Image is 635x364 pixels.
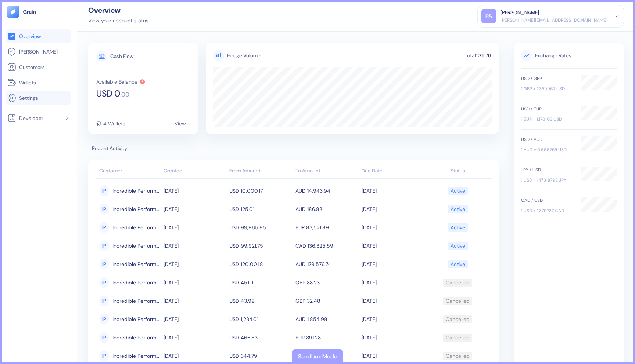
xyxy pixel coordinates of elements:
span: Incredible Performance LLC [112,185,160,197]
div: 1 GBP = 1.359967 USD [521,85,574,92]
td: USD 43.99 [227,292,294,310]
div: Active [451,240,465,252]
td: USD 99,921.75 [227,237,294,255]
a: Customers [7,63,69,72]
span: Incredible Performance LLC [112,258,160,270]
td: AUD 1,854.98 [294,310,360,328]
div: Cancelled [446,276,470,289]
td: CAD 136,325.59 [294,237,360,255]
div: Cancelled [446,295,470,307]
td: [DATE] [360,310,426,328]
div: IP [99,332,109,343]
td: [DATE] [162,273,228,292]
td: [DATE] [162,292,228,310]
div: Total: [464,53,478,58]
div: USD / EUR [521,106,574,112]
img: logo-tablet-V2.svg [7,6,19,18]
div: IP [99,277,109,288]
div: IP [99,204,109,215]
div: View your account status [88,17,148,25]
td: [DATE] [162,328,228,347]
div: Available Balance [96,79,137,84]
div: $11.76 [478,53,492,58]
div: IP [99,314,109,325]
div: 1 USD = 1.379737 CAD [521,207,574,214]
td: USD 10,000.17 [227,182,294,200]
td: GBP 32.48 [294,292,360,310]
td: USD 466.83 [227,328,294,347]
div: [PERSON_NAME] [501,9,539,17]
span: USD 0 [96,89,120,98]
span: Incredible Performance LLC [112,240,160,252]
div: CAD / USD [521,197,574,204]
div: Overview [88,7,148,14]
div: Status [427,167,488,175]
button: Available Balance [96,79,146,85]
div: Cancelled [446,313,470,325]
td: [DATE] [162,218,228,237]
span: [PERSON_NAME] [19,48,58,55]
a: Wallets [7,78,69,87]
div: USD / GBP [521,75,574,82]
div: Hedge Volume [227,52,261,59]
td: USD 1,234.01 [227,310,294,328]
td: [DATE] [360,200,426,218]
td: USD 99,965.85 [227,218,294,237]
td: [DATE] [360,292,426,310]
div: Cancelled [446,350,470,362]
div: 4 Wallets [103,121,125,126]
span: Overview [19,33,41,40]
th: Created [162,164,228,179]
div: Active [451,258,465,270]
td: [DATE] [162,182,228,200]
td: GBP 33.23 [294,273,360,292]
div: USD / AUD [521,136,574,143]
td: [DATE] [360,255,426,273]
a: Settings [7,94,69,102]
div: Active [451,221,465,234]
div: Sandbox Mode [298,352,337,361]
span: Wallets [19,79,36,86]
div: 1 AUD = 0.666755 USD [521,146,574,153]
td: [DATE] [360,237,426,255]
th: From Amount [227,164,294,179]
td: [DATE] [162,255,228,273]
div: PA [481,9,496,23]
div: Cancelled [446,331,470,344]
td: EUR 83,521.89 [294,218,360,237]
td: USD 45.01 [227,273,294,292]
td: USD 120,001.8 [227,255,294,273]
div: JPY / USD [521,167,574,173]
div: IP [99,350,109,361]
td: [DATE] [360,218,426,237]
a: [PERSON_NAME] [7,47,69,56]
div: IP [99,259,109,270]
span: . 00 [120,92,129,98]
td: [DATE] [360,328,426,347]
th: Customer [96,164,162,179]
div: 1 EUR = 1.176103 USD [521,116,574,123]
td: USD 125.01 [227,200,294,218]
span: Exchange Rates [521,50,617,61]
td: AUD 14,943.94 [294,182,360,200]
div: IP [99,222,109,233]
td: [DATE] [162,200,228,218]
span: Incredible Performance LLC [112,295,160,307]
td: EUR 391.23 [294,328,360,347]
span: Recent Activity [88,145,499,152]
div: Active [451,185,465,197]
td: AUD 186.83 [294,200,360,218]
div: View > [175,121,190,126]
span: Incredible Performance LLC [112,350,160,362]
div: Cash Flow [110,54,133,59]
span: Incredible Performance LLC [112,203,160,215]
span: Settings [19,94,38,102]
div: IP [99,240,109,251]
div: 1 USD = 147.318798 JPY [521,177,574,183]
div: IP [99,295,109,306]
span: Incredible Performance LLC [112,276,160,289]
td: [DATE] [162,237,228,255]
span: Incredible Performance LLC [112,331,160,344]
th: Due Date [360,164,426,179]
td: [DATE] [360,273,426,292]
